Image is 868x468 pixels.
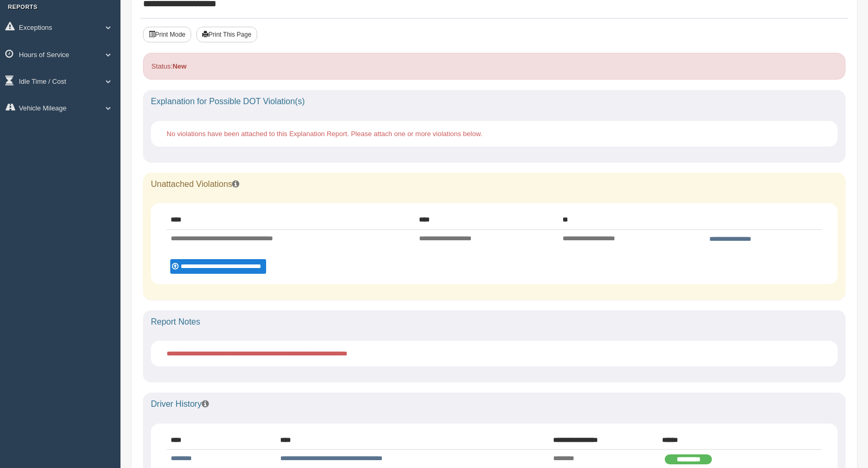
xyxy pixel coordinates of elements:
[143,173,845,196] div: Unattached Violations
[143,90,845,113] div: Explanation for Possible DOT Violation(s)
[143,27,191,42] button: Print Mode
[143,53,845,80] div: Status:
[196,27,257,42] button: Print This Page
[167,130,482,138] span: No violations have been attached to this Explanation Report. Please attach one or more violations...
[143,310,845,333] div: Report Notes
[143,393,845,416] div: Driver History
[172,62,186,70] strong: New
